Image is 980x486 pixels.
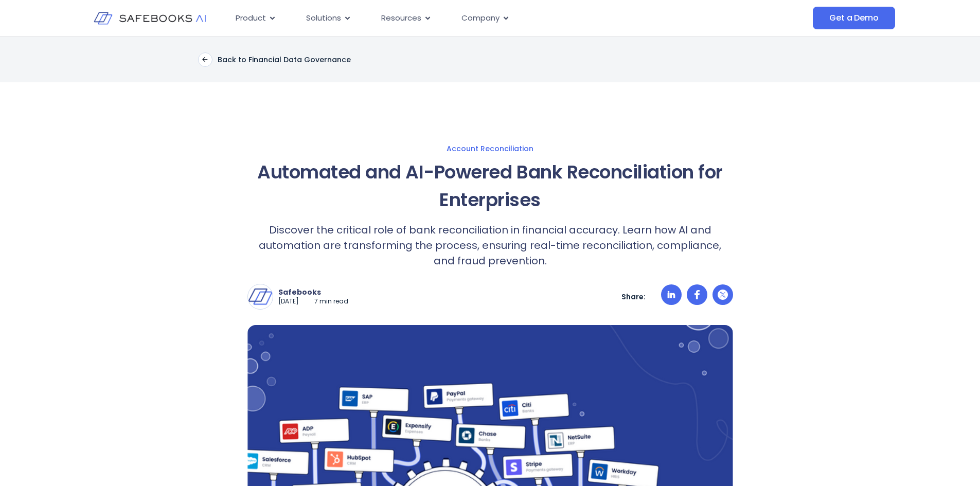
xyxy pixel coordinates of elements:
[247,158,733,214] h1: Automated and AI-Powered Bank Reconciliation for Enterprises
[236,12,266,24] span: Product
[278,287,348,297] p: Safebooks
[813,7,895,29] a: Get a Demo
[306,12,341,24] span: Solutions
[198,52,351,67] a: Back to Financial Data Governance
[829,13,878,23] span: Get a Demo
[314,297,348,306] p: 7 min read
[227,8,710,28] div: Menu Toggle
[248,284,273,309] img: Safebooks
[147,144,834,153] a: Account Reconciliation
[621,292,646,301] p: Share:
[247,222,733,268] p: Discover the critical role of bank reconciliation in financial accuracy. Learn how AI and automat...
[278,297,299,306] p: [DATE]
[218,55,351,64] p: Back to Financial Data Governance
[381,12,421,24] span: Resources
[227,8,710,28] nav: Menu
[461,12,500,24] span: Company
